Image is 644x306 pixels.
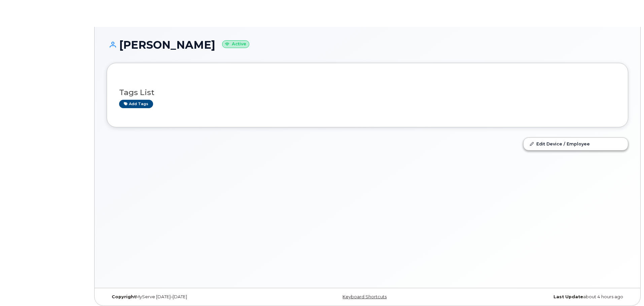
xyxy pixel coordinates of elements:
h3: Tags List [119,88,616,97]
h1: [PERSON_NAME] [107,39,628,51]
strong: Last Update [553,294,583,299]
small: Active [222,40,249,48]
a: Add tags [119,100,153,108]
div: about 4 hours ago [454,294,628,300]
strong: Copyright [112,294,136,299]
div: MyServe [DATE]–[DATE] [107,294,281,300]
a: Edit Device / Employee [524,138,628,150]
a: Keyboard Shortcuts [343,294,387,299]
